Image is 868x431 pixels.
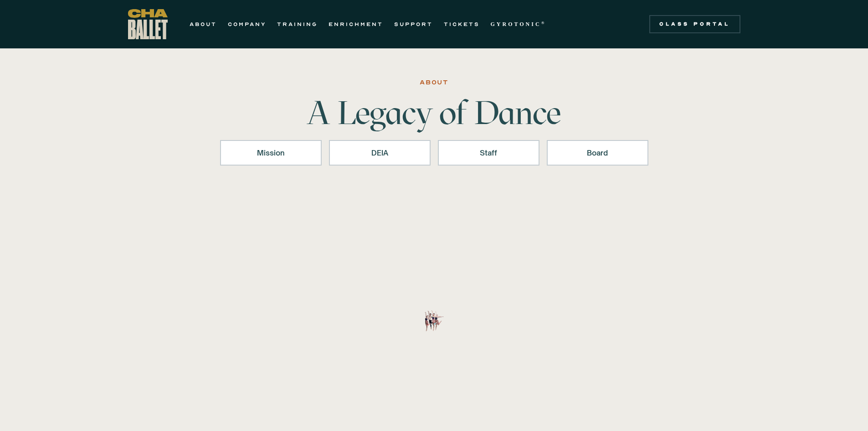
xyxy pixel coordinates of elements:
a: COMPANY [228,19,266,30]
a: ABOUT [190,19,217,30]
a: ENRICHMENT [329,19,383,30]
a: Board [547,140,648,166]
a: Staff [438,140,539,166]
a: Class Portal [649,15,740,33]
div: ABOUT [420,77,448,88]
div: Board [559,147,637,158]
a: GYROTONIC® [491,19,546,30]
h1: A Legacy of Dance [292,96,576,129]
a: DEIA [329,140,431,166]
div: Class Portal [655,21,735,28]
a: SUPPORT [394,19,433,30]
sup: ® [541,21,546,25]
div: DEIA [341,147,419,158]
div: Staff [450,147,528,158]
a: home [128,9,168,39]
a: TICKETS [444,19,480,30]
a: Mission [220,140,322,166]
strong: GYROTONIC [491,21,541,27]
div: Mission [232,147,310,158]
a: TRAINING [277,19,318,30]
